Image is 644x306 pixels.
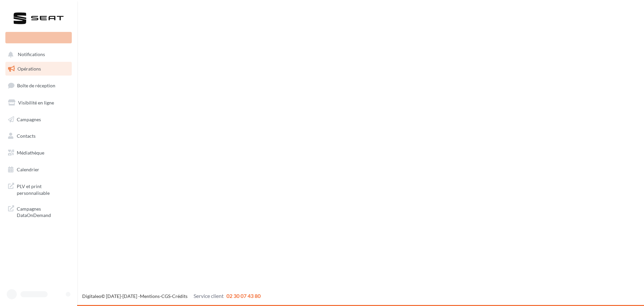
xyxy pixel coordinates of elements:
span: Médiathèque [17,150,44,156]
a: Visibilité en ligne [4,96,73,110]
a: Digitaleo [82,293,101,299]
span: Contacts [17,133,36,139]
span: Visibilité en ligne [18,100,54,105]
a: Contacts [4,129,73,143]
span: PLV et print personnalisable [17,182,69,196]
span: Calendrier [17,167,39,172]
span: © [DATE]-[DATE] - - - [82,293,261,299]
div: Nouvelle campagne [5,32,72,43]
a: Boîte de réception [4,78,73,93]
span: Campagnes [17,116,41,122]
a: PLV et print personnalisable [4,179,73,199]
a: Opérations [4,62,73,76]
a: Campagnes DataOnDemand [4,202,73,221]
a: Médiathèque [4,146,73,160]
a: CGS [161,293,170,299]
a: Crédits [172,293,187,299]
a: Calendrier [4,163,73,177]
span: Boîte de réception [17,83,55,88]
span: Opérations [17,66,41,72]
a: Mentions [140,293,160,299]
a: Campagnes [4,113,73,127]
span: Notifications [18,52,45,57]
span: Campagnes DataOnDemand [17,204,69,219]
span: 02 30 07 43 80 [226,293,261,299]
span: Service client [194,293,224,299]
